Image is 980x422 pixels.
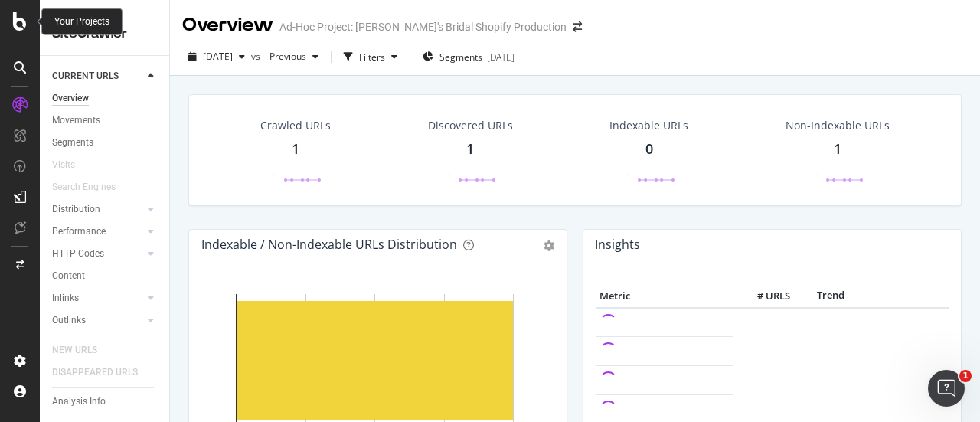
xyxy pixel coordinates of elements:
span: Segments [439,51,482,64]
div: Visits [52,157,75,173]
div: Search Engines [52,179,116,195]
div: [DATE] [487,51,514,64]
a: Search Engines [52,179,131,195]
a: NEW URLS [52,342,113,358]
a: DISAPPEARED URLS [52,365,153,381]
div: Overview [52,90,89,106]
h4: Insights [595,234,640,255]
span: 1 [959,370,972,382]
a: Inlinks [52,290,143,306]
div: DISAPPEARED URLS [52,365,138,381]
div: Movements [52,113,100,129]
a: Performance [52,224,143,240]
button: Previous [263,44,325,69]
a: Outlinks [52,312,143,329]
div: 1 [292,139,299,159]
a: Distribution [52,201,143,218]
div: NEW URLS [52,342,97,358]
a: Overview [52,90,158,106]
a: Content [52,268,158,284]
div: Filters [359,51,385,64]
div: Segments [52,135,93,151]
iframe: Intercom live chat [928,370,965,407]
div: Overview [182,12,273,38]
div: Inlinks [52,290,79,306]
a: Analysis Info [52,394,158,410]
th: # URLS [733,285,794,308]
th: Metric [596,285,733,308]
span: Previous [263,50,306,63]
div: Content [52,268,85,284]
div: Performance [52,224,106,240]
button: Filters [338,44,403,69]
a: HTTP Codes [52,246,143,262]
div: Distribution [52,201,100,218]
div: - [447,168,450,181]
th: Trend [794,285,868,308]
a: Segments [52,135,158,151]
div: - [815,168,818,181]
div: - [626,168,629,181]
div: 1 [466,139,474,159]
div: 0 [645,139,653,159]
div: Discovered URLs [428,118,513,133]
div: arrow-right-arrow-left [573,21,582,32]
button: [DATE] [182,44,251,69]
div: gear [544,240,554,251]
div: Your Projects [54,15,109,28]
div: Indexable URLs [609,118,688,133]
div: HTTP Codes [52,246,104,262]
a: CURRENT URLS [52,68,143,84]
div: Crawled URLs [260,118,331,133]
span: vs [251,50,263,63]
a: Visits [52,157,90,173]
div: 1 [834,139,841,159]
div: Indexable / Non-Indexable URLs Distribution [201,237,457,252]
span: 2025 Aug. 31st [203,50,233,63]
a: Movements [52,113,158,129]
div: Outlinks [52,312,86,329]
div: - [273,168,276,181]
div: CURRENT URLS [52,68,119,84]
div: Ad-Hoc Project: [PERSON_NAME]'s Bridal Shopify Production [279,19,567,34]
div: Analysis Info [52,394,106,410]
div: Non-Indexable URLs [786,118,890,133]
button: Segments[DATE] [416,44,521,69]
